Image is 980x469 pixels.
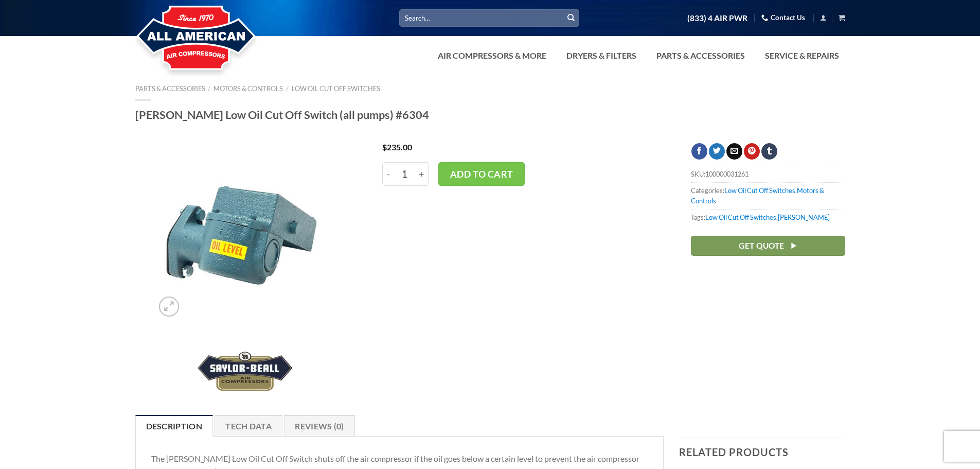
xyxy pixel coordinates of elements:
[382,142,387,152] span: $
[560,45,643,66] a: Dryers & Filters
[399,9,579,26] input: Search…
[135,108,845,122] h1: [PERSON_NAME] Low Oil Cut Off Switch (all pumps) #6304
[705,213,776,221] a: Low Oil Cut Off Switches
[563,10,579,26] button: Submit
[691,209,845,225] span: Tags: ,
[705,170,749,178] span: 100000031261
[679,438,845,466] h3: Related products
[292,84,380,93] a: Low Oil Cut Off Switches
[438,162,525,186] button: Add to cart
[432,45,553,66] a: Air Compressors & More
[382,142,412,152] bdi: 235.00
[213,84,283,93] a: Motors & Controls
[154,143,332,322] img: Saylor Beall Low Oil Cut Off Switch (all pumps) #6304
[691,182,845,209] span: Categories: ,
[687,9,747,27] a: (833) 4 AIR PWR
[759,45,845,66] a: Service & Repairs
[284,415,355,437] a: Reviews (0)
[739,239,784,252] span: Get Quote
[744,143,760,160] a: Pin on Pinterest
[691,143,707,160] a: Share on Facebook
[691,236,845,256] a: Get Quote
[215,415,282,437] a: Tech Data
[208,84,210,93] span: /
[414,162,429,186] input: +
[135,84,205,93] a: Parts & Accessories
[135,415,213,437] a: Description
[724,186,795,195] a: Low Oil Cut Off Switches
[761,10,805,26] a: Contact Us
[691,166,845,182] span: SKU:
[778,213,830,221] a: [PERSON_NAME]
[820,11,827,24] a: Login
[650,45,751,66] a: Parts & Accessories
[395,162,414,186] input: Product quantity
[726,143,742,160] a: Email to a Friend
[286,84,289,93] span: /
[382,162,395,186] input: -
[709,143,725,160] a: Share on Twitter
[761,143,777,160] a: Share on Tumblr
